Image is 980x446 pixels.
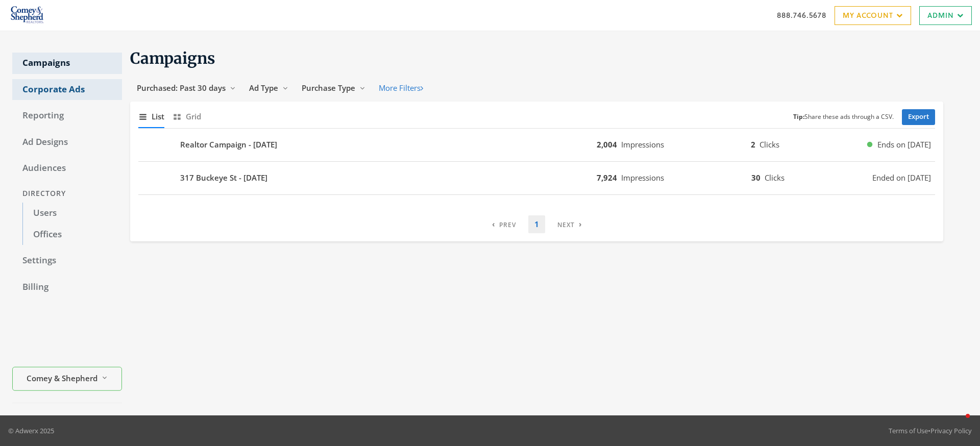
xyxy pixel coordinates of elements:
[872,172,931,184] span: Ended on [DATE]
[597,172,617,183] b: 7,924
[137,83,226,93] span: Purchased: Past 30 days
[597,139,617,150] b: 2,004
[242,79,295,97] button: Ad Type
[138,166,935,190] button: 317 Buckeye St - [DATE]7,924Impressions30ClicksEnded on [DATE]
[12,158,122,179] a: Audiences
[889,426,928,435] a: Terms of Use
[130,48,215,68] span: Campaigns
[835,6,911,25] a: My Account
[12,132,122,153] a: Ad Designs
[22,224,122,245] a: Offices
[186,111,201,122] span: Grid
[759,139,779,150] span: Clicks
[793,112,804,121] b: Tip:
[12,184,122,203] div: Directory
[372,79,430,97] button: More Filters
[27,372,97,384] span: Comey & Shepherd
[152,111,164,122] span: List
[138,106,164,128] button: List
[919,6,972,25] a: Admin
[765,172,785,183] span: Clicks
[130,79,242,97] button: Purchased: Past 30 days
[621,139,664,150] span: Impressions
[930,426,972,435] a: Privacy Policy
[793,112,894,122] small: Share these ads through a CSV.
[22,203,122,224] a: Users
[751,139,755,150] b: 2
[180,172,267,184] b: 317 Buckeye St - [DATE]
[777,10,826,20] a: 888.746.5678
[877,139,931,151] span: Ends on [DATE]
[249,83,278,93] span: Ad Type
[180,139,277,151] b: Realtor Campaign - [DATE]
[621,172,664,183] span: Impressions
[751,172,761,183] b: 30
[8,426,54,436] p: © Adwerx 2025
[295,79,372,97] button: Purchase Type
[12,250,122,271] a: Settings
[173,106,201,128] button: Grid
[889,426,972,436] div: •
[945,411,970,436] iframe: Intercom live chat
[12,105,122,127] a: Reporting
[12,53,122,74] a: Campaigns
[302,83,355,93] span: Purchase Type
[486,215,588,233] nav: pagination
[8,3,46,28] img: Adwerx
[138,133,935,157] button: Realtor Campaign - [DATE]2,004Impressions2ClicksEnds on [DATE]
[902,109,935,125] a: Export
[12,277,122,298] a: Billing
[12,79,122,101] a: Corporate Ads
[528,215,545,233] a: 1
[12,367,122,391] button: Comey & Shepherd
